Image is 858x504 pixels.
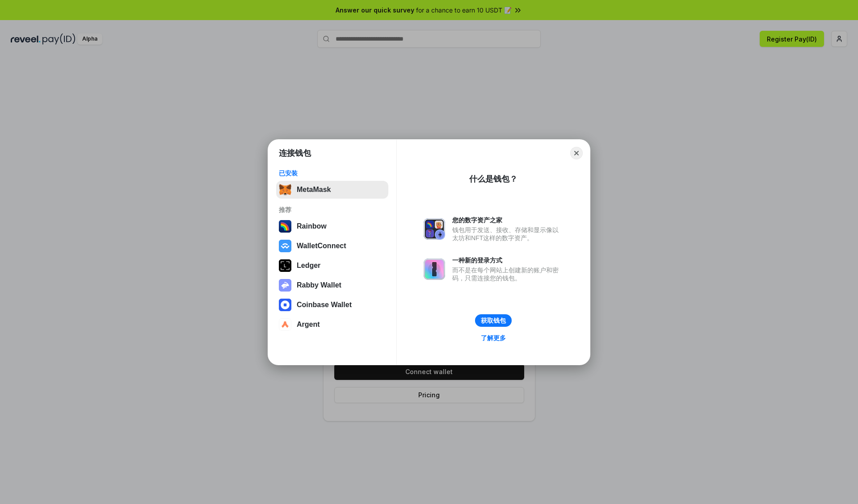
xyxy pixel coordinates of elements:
[276,217,388,235] button: Rainbow
[279,220,291,233] img: svg+xml,%3Csvg%20width%3D%22120%22%20height%3D%22120%22%20viewBox%3D%220%200%20120%20120%22%20fil...
[297,281,341,289] div: Rabby Wallet
[452,216,563,224] div: 您的数字资产之家
[279,148,311,158] h1: 连接钱包
[279,183,291,196] img: svg+xml,%3Csvg%20fill%3D%22none%22%20height%3D%2233%22%20viewBox%3D%220%200%2035%2033%22%20width%...
[276,316,388,333] button: Argent
[279,240,291,252] img: svg+xml,%3Csvg%20width%3D%2228%22%20height%3D%2228%22%20viewBox%3D%220%200%2028%2028%22%20fill%3D...
[297,222,327,230] div: Rainbow
[424,258,445,280] img: svg+xml,%3Csvg%20xmlns%3D%22http%3A%2F%2Fwww.w3.org%2F2000%2Fsvg%22%20fill%3D%22none%22%20viewBox...
[279,169,386,177] div: 已安装
[279,206,386,214] div: 推荐
[276,237,388,255] button: WalletConnect
[475,332,511,344] a: 了解更多
[276,257,388,275] button: Ledger
[481,334,506,342] div: 了解更多
[279,318,291,331] img: svg+xml,%3Csvg%20width%3D%2228%22%20height%3D%2228%22%20viewBox%3D%220%200%2028%2028%22%20fill%3D...
[276,276,388,294] button: Rabby Wallet
[297,321,320,329] div: Argent
[279,299,291,311] img: svg+xml,%3Csvg%20width%3D%2228%22%20height%3D%2228%22%20viewBox%3D%220%200%2028%2028%22%20fill%3D...
[424,218,445,240] img: svg+xml,%3Csvg%20xmlns%3D%22http%3A%2F%2Fwww.w3.org%2F2000%2Fsvg%22%20fill%3D%22none%22%20viewBox...
[279,279,291,292] img: svg+xml,%3Csvg%20xmlns%3D%22http%3A%2F%2Fwww.w3.org%2F2000%2Fsvg%22%20fill%3D%22none%22%20viewBox...
[276,181,388,199] button: MetaMask
[297,301,352,309] div: Coinbase Wallet
[297,262,320,270] div: Ledger
[469,174,517,184] div: 什么是钱包？
[452,226,563,242] div: 钱包用于发送、接收、存储和显示像以太坊和NFT这样的数字资产。
[481,317,506,325] div: 获取钱包
[276,296,388,314] button: Coinbase Wallet
[297,242,346,250] div: WalletConnect
[452,266,563,282] div: 而不是在每个网站上创建新的账户和密码，只需连接您的钱包。
[452,256,563,264] div: 一种新的登录方式
[475,314,512,327] button: 获取钱包
[570,147,583,159] button: Close
[297,186,331,194] div: MetaMask
[279,259,291,272] img: svg+xml,%3Csvg%20xmlns%3D%22http%3A%2F%2Fwww.w3.org%2F2000%2Fsvg%22%20width%3D%2228%22%20height%3...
